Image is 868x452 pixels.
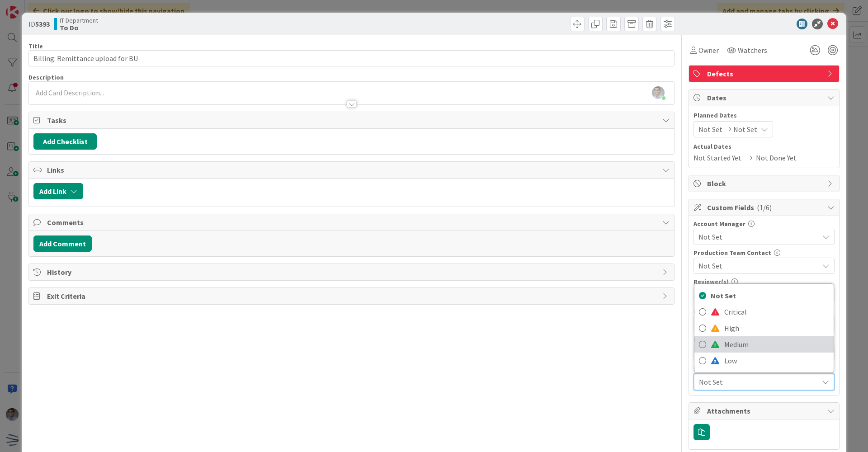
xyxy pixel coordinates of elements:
[47,165,658,175] span: Links
[60,24,98,31] b: To Do
[652,86,665,99] img: Z73RnDsCmBocmnAGioLxwK0hGtHFBj8R.jpg
[698,124,722,135] span: Not Set
[693,221,835,227] div: Account Manager
[35,19,50,28] b: 5393
[693,307,738,315] label: Folder Number
[757,203,772,212] span: ( 1/6 )
[694,336,834,353] a: Medium
[698,231,819,242] span: Not Set
[33,133,97,150] button: Add Checklist
[47,291,658,301] span: Exit Criteria
[693,278,835,285] div: Reviewer(s)
[711,289,829,302] span: Not Set
[33,235,92,252] button: Add Comment
[693,250,835,256] div: Production Team Contact
[28,42,43,50] label: Title
[693,142,835,151] span: Actual Dates
[28,50,675,66] input: type card name here...
[724,338,829,351] span: Medium
[724,305,829,319] span: Critical
[47,267,658,278] span: History
[693,365,835,372] div: Priority
[707,92,823,103] span: Dates
[693,111,835,120] span: Planned Dates
[694,304,834,320] a: Critical
[756,152,797,163] span: Not Done Yet
[693,336,835,343] div: Project
[694,353,834,369] a: Low
[47,115,658,126] span: Tasks
[724,354,829,367] span: Low
[694,287,834,304] a: Not Set
[60,17,98,24] span: IT Department
[693,152,741,163] span: Not Started Yet
[733,124,757,135] span: Not Set
[698,259,814,272] span: Not Set
[699,376,814,388] span: Not Set
[707,68,823,79] span: Defects
[33,183,83,199] button: Add Link
[47,217,658,228] span: Comments
[28,19,50,29] span: ID
[707,202,823,213] span: Custom Fields
[698,45,719,56] span: Owner
[707,178,823,189] span: Block
[694,320,834,336] a: High
[707,405,823,416] span: Attachments
[738,45,767,56] span: Watchers
[28,73,64,81] span: Description
[724,321,829,335] span: High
